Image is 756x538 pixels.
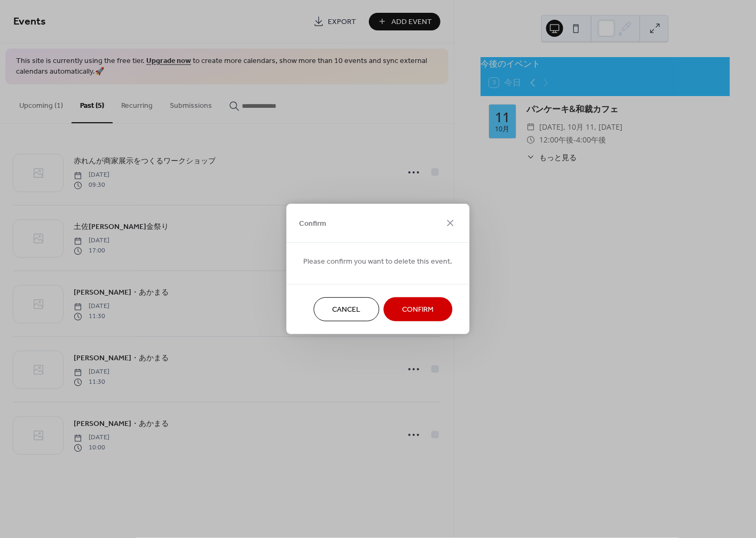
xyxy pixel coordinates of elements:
[314,297,380,321] button: Cancel
[384,297,453,321] button: Confirm
[333,305,361,316] span: Cancel
[403,305,434,316] span: Confirm
[304,257,453,268] span: Please confirm you want to delete this event.
[300,218,327,230] span: Confirm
